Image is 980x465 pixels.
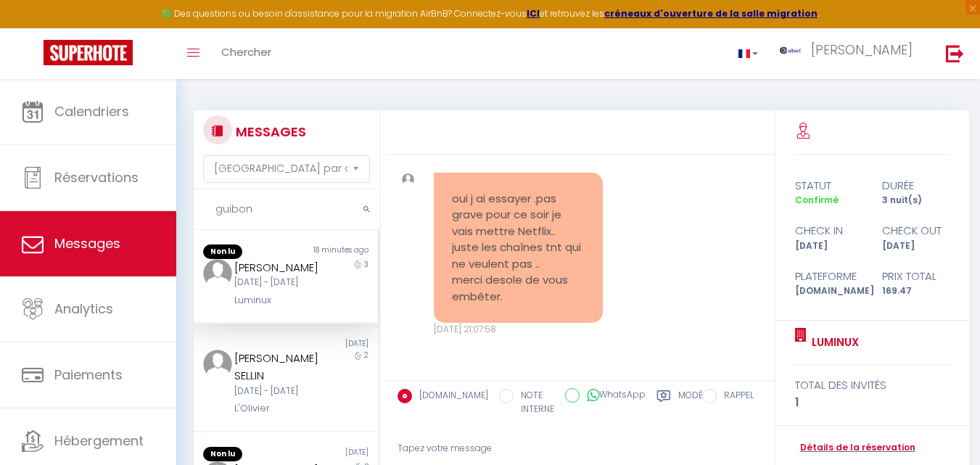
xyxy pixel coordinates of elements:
[795,376,950,394] div: total des invités
[234,259,323,276] div: [PERSON_NAME]
[203,259,232,288] img: ...
[872,239,959,253] div: [DATE]
[604,7,818,20] a: créneaux d'ouverture de la salle migration
[232,115,306,148] h3: MESSAGES
[785,177,872,194] div: statut
[717,389,754,405] label: RAPPEL
[807,334,859,351] a: Luminux
[872,268,959,285] div: Prix total
[286,244,378,259] div: 18 minutes ago
[527,7,540,20] a: ICI
[785,222,872,239] div: check in
[203,244,242,259] span: Non lu
[872,194,959,207] div: 3 nuit(s)
[872,177,959,194] div: durée
[286,447,378,461] div: [DATE]
[54,300,113,318] span: Analytics
[872,222,959,239] div: check out
[234,350,323,384] div: [PERSON_NAME] SELLIN
[412,389,488,405] label: [DOMAIN_NAME]
[12,6,55,49] button: Ouvrir le widget de chat LiveChat
[785,239,872,253] div: [DATE]
[580,388,646,404] label: WhatsApp
[234,384,323,398] div: [DATE] - [DATE]
[780,47,802,54] img: ...
[364,350,368,361] span: 2
[514,389,554,416] label: NOTE INTERNE
[678,389,717,419] label: Modèles
[194,189,379,230] input: Rechercher un mot clé
[364,259,368,270] span: 3
[452,191,585,305] pre: oui j ai essayer .pas grave pour ce soir je vais mettre Netflix.. juste les chaînes tnt qui ne ve...
[795,394,950,411] div: 1
[44,40,133,65] img: Super Booking
[54,168,139,186] span: Réservations
[946,44,964,62] img: logout
[221,44,271,59] span: Chercher
[203,447,242,461] span: Non lu
[286,338,378,350] div: [DATE]
[54,234,120,252] span: Messages
[769,28,931,79] a: ... [PERSON_NAME]
[872,284,959,298] div: 169.47
[785,268,872,285] div: Plateforme
[811,41,913,59] span: [PERSON_NAME]
[210,28,282,79] a: Chercher
[234,293,323,308] div: Luminux
[54,102,129,120] span: Calendriers
[234,276,323,289] div: [DATE] - [DATE]
[402,173,414,186] img: ...
[434,323,603,337] div: [DATE] 21:07:58
[795,441,915,455] a: Détails de la réservation
[234,401,323,416] div: L'Olivier
[54,432,144,450] span: Hébergement
[203,350,232,379] img: ...
[785,284,872,298] div: [DOMAIN_NAME]
[795,194,839,206] span: Confirmé
[54,366,123,384] span: Paiements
